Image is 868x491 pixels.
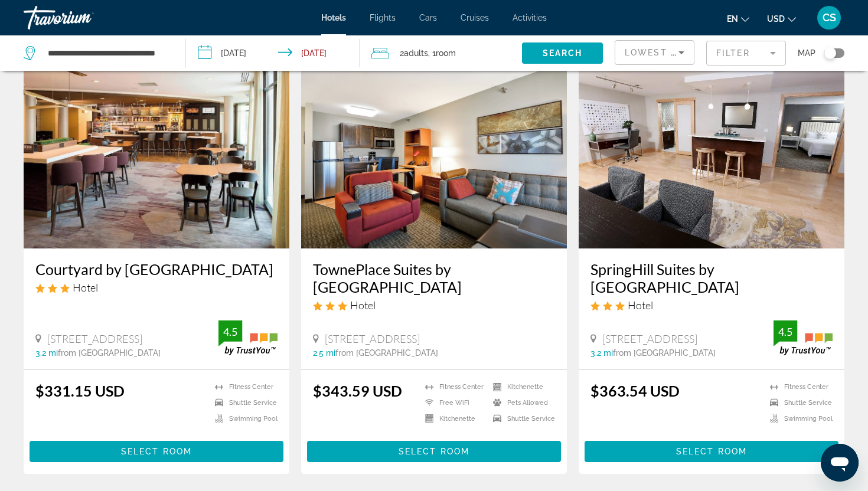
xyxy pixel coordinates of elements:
a: Hotels [321,13,346,22]
a: Flights [370,13,396,22]
span: Hotel [628,299,653,312]
span: 3.2 mi [590,348,613,358]
span: [STREET_ADDRESS] [602,332,697,345]
div: 4.5 [218,325,242,339]
span: from [GEOGRAPHIC_DATA] [335,348,438,358]
li: Swimming Pool [764,414,833,424]
img: Hotel image [579,60,844,248]
ins: $343.59 USD [313,382,402,400]
li: Swimming Pool [209,414,278,424]
span: 3.2 mi [35,348,58,358]
span: [STREET_ADDRESS] [47,332,142,345]
button: Travelers: 2 adults, 0 children [360,35,522,71]
li: Shuttle Service [487,414,555,424]
span: 2 [400,45,428,61]
span: USD [767,14,785,24]
ins: $331.15 USD [35,382,125,400]
a: Travorium [24,2,142,33]
span: Select Room [121,447,192,456]
li: Kitchenette [487,382,555,392]
img: Hotel image [301,60,567,248]
div: 4.5 [774,325,797,339]
mat-select: Sort by [625,45,684,60]
span: Map [798,45,815,61]
span: Hotel [73,281,98,294]
span: from [GEOGRAPHIC_DATA] [613,348,716,358]
a: Select Room [30,444,283,457]
button: User Menu [814,5,844,30]
span: Room [436,48,456,58]
span: en [727,14,738,24]
div: 3 star Hotel [35,281,278,294]
a: TownePlace Suites by [GEOGRAPHIC_DATA] [313,260,555,296]
a: Cars [419,13,437,22]
img: trustyou-badge.svg [774,320,833,355]
li: Shuttle Service [764,398,833,408]
div: 3 star Hotel [590,299,833,312]
li: Fitness Center [209,382,278,392]
button: Change currency [767,10,796,27]
img: Hotel image [24,60,289,248]
span: Adults [404,48,428,58]
a: Cruises [461,13,489,22]
div: 3 star Hotel [313,299,555,312]
button: Select Room [307,441,561,462]
span: Hotel [350,299,376,312]
span: Search [543,48,583,58]
li: Pets Allowed [487,398,555,408]
li: Kitchenette [419,414,487,424]
span: Select Room [676,447,747,456]
button: Toggle map [815,48,844,58]
a: Activities [513,13,547,22]
a: Select Room [307,444,561,457]
button: Change language [727,10,749,27]
span: [STREET_ADDRESS] [325,332,420,345]
span: from [GEOGRAPHIC_DATA] [58,348,161,358]
a: Select Room [585,444,838,457]
span: Select Room [399,447,469,456]
span: Lowest Price [625,48,700,57]
a: Courtyard by [GEOGRAPHIC_DATA] [35,260,278,278]
button: Select Room [585,441,838,462]
li: Fitness Center [764,382,833,392]
li: Free WiFi [419,398,487,408]
img: trustyou-badge.svg [218,320,278,355]
button: Filter [706,40,786,66]
span: CS [823,12,836,24]
li: Fitness Center [419,382,487,392]
button: Search [522,42,603,64]
li: Shuttle Service [209,398,278,408]
a: SpringHill Suites by [GEOGRAPHIC_DATA] [590,260,833,296]
ins: $363.54 USD [590,382,680,400]
iframe: Button to launch messaging window [821,444,859,482]
span: , 1 [428,45,456,61]
button: Select Room [30,441,283,462]
button: Check-in date: Sep 12, 2025 Check-out date: Sep 14, 2025 [186,35,360,71]
span: 2.5 mi [313,348,335,358]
